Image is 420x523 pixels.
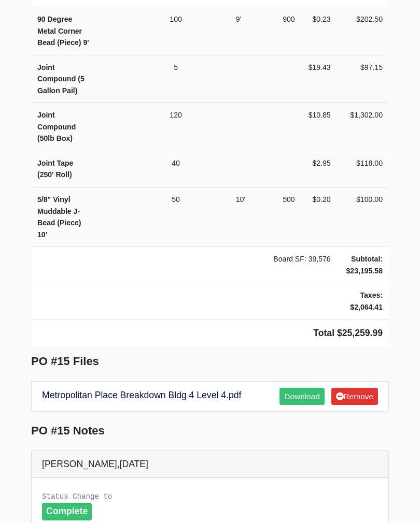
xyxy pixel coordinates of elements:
span: 9' [83,38,89,47]
a: Remove [331,388,378,405]
h5: PO #15 Files [31,355,389,368]
td: $10.85 [301,103,337,151]
td: $0.20 [301,187,337,247]
td: Taxes: $2,064.41 [337,283,389,319]
small: Status Change to [42,492,112,501]
strong: Joint Compound (5 Gallon Pail) [37,63,85,95]
td: $0.23 [301,7,337,55]
strong: 90 Degree Metal Corner Bead (Piece) [37,15,89,47]
td: $202.50 [337,7,389,55]
td: $2.95 [301,151,337,187]
a: Metropolitan Place Breakdown Bldg 4 Level 4.pdf [42,390,241,400]
div: [PERSON_NAME], [32,451,388,478]
span: 10' [236,195,245,204]
td: 40 [155,151,197,187]
span: 9' [236,15,242,23]
td: 120 [155,103,197,151]
h5: PO #15 Notes [31,424,389,438]
div: Complete [42,503,92,520]
td: $118.00 [337,151,389,187]
td: 900 [267,7,301,55]
td: 500 [267,187,301,247]
td: $19.43 [301,55,337,103]
span: [DATE] [120,459,148,469]
td: 50 [155,187,197,247]
td: $1,302.00 [337,103,389,151]
strong: 5/8" Vinyl Muddable J-Bead (Piece) [37,195,81,239]
span: 10' [37,230,47,239]
td: 100 [155,7,197,55]
td: $100.00 [337,187,389,247]
td: Total $25,259.99 [31,319,389,347]
td: Subtotal: $23,195.58 [337,247,389,283]
td: 5 [155,55,197,103]
strong: Joint Compound (50lb Box) [37,111,76,142]
a: Download [279,388,324,405]
span: Board SF: 39,576 [273,255,330,263]
td: $97.15 [337,55,389,103]
strong: Joint Tape (250' Roll) [37,159,73,179]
